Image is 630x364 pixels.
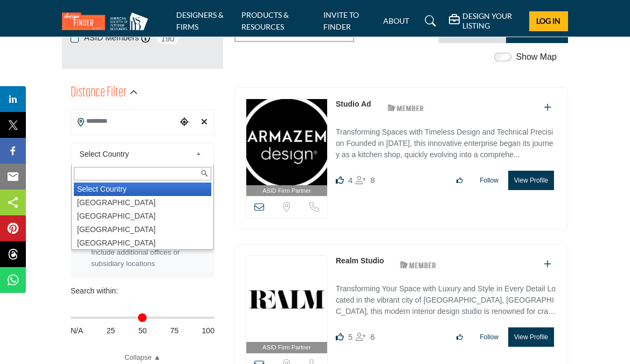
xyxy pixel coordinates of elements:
span: 6 [370,332,375,341]
span: Select Country [80,148,191,160]
li: [GEOGRAPHIC_DATA] [74,196,211,209]
p: Transforming Spaces with Timeless Design and Technical Precision Founded in [DATE], this innovati... [336,127,557,163]
a: ASID Firm Partner [246,99,327,197]
button: Follow [473,328,506,346]
input: Search Text [74,167,211,180]
div: Search within: [71,285,214,297]
a: Collapse ▲ [71,352,214,363]
span: Log In [536,16,560,25]
a: ASID Firm Partner [246,256,327,353]
span: 100 [202,325,214,337]
a: PRODUCTS & RESOURCES [241,10,289,31]
button: Like listing [449,171,470,190]
a: Add To List [544,260,551,269]
button: View Profile [508,171,554,190]
input: ASID Members checkbox [71,34,79,43]
a: INVITE TO FINDER [323,10,359,31]
span: 4 [348,176,352,185]
span: 190 [156,32,180,45]
button: Follow [473,171,506,190]
span: 8 [370,176,375,185]
span: N/A [71,325,83,337]
span: ASID Firm Partner [262,343,311,352]
img: ASID Members Badge Icon [382,101,430,115]
a: Search [414,12,443,30]
label: Show Map [516,51,557,64]
img: Site Logo [62,12,154,30]
p: Transforming Your Space with Luxury and Style in Every Detail Located in the vibrant city of [GEO... [336,283,557,319]
div: Followers [356,331,375,344]
a: Studio Ad [336,100,371,108]
label: ASID Members [84,32,139,44]
p: Realm Studio [336,255,384,267]
a: Transforming Your Space with Luxury and Style in Every Detail Located in the vibrant city of [GEO... [336,277,557,319]
h5: DESIGN YOUR LISTING [462,11,521,31]
img: ASID Members Badge Icon [394,258,442,271]
a: Realm Studio [336,256,384,265]
div: Followers [356,174,375,187]
span: 50 [139,325,147,337]
div: Choose your current location [177,111,192,134]
button: Like listing [449,328,470,346]
div: Include additional offices or subsidiary locations [91,247,207,269]
input: Search Location [71,111,177,132]
a: Add To List [544,103,551,112]
img: Realm Studio [246,256,327,342]
p: Studio Ad [336,99,371,110]
i: Likes [336,176,344,184]
button: Log In [529,11,568,31]
li: [GEOGRAPHIC_DATA] [74,209,211,223]
li: [GEOGRAPHIC_DATA] [74,236,211,250]
a: Transforming Spaces with Timeless Design and Technical Precision Founded in [DATE], this innovati... [336,120,557,163]
span: 75 [170,325,179,337]
span: ASID Firm Partner [262,186,311,195]
i: Likes [336,333,344,341]
a: ABOUT [383,16,409,25]
li: [GEOGRAPHIC_DATA] [74,223,211,236]
span: 25 [107,325,115,337]
img: Studio Ad [246,99,327,185]
div: DESIGN YOUR LISTING [449,11,521,31]
a: DESIGNERS & FIRMS [176,10,224,31]
h2: Distance Filter [71,83,127,103]
button: View Profile [508,327,554,347]
span: 5 [348,332,352,341]
li: Select Country [74,183,211,196]
div: Clear search location [197,111,211,134]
